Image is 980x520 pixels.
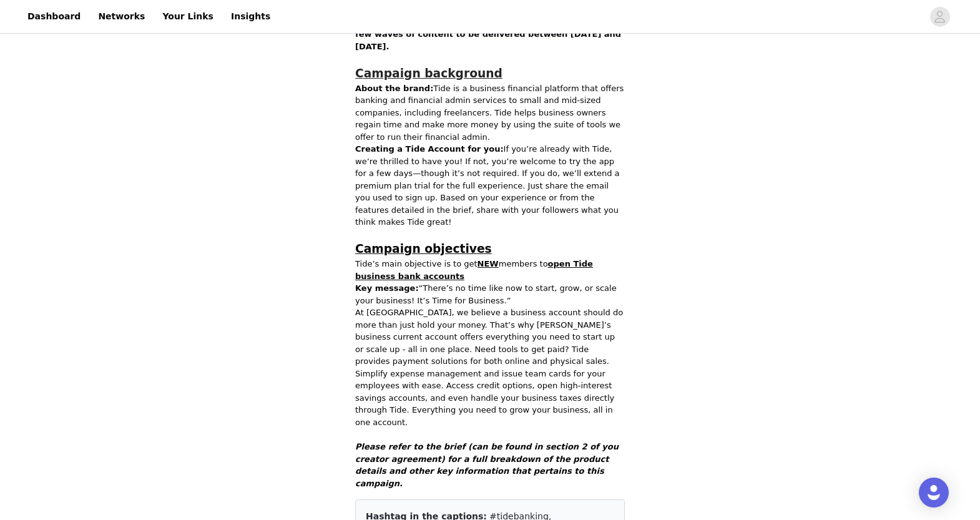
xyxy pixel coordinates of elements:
[223,2,278,31] a: Insights
[355,258,625,282] p: Tide’s main objective is to get members to
[355,82,625,144] p: Tide is a business financial platform that offers banking and financial admin services to small a...
[355,283,419,293] strong: Key message:
[355,144,504,154] strong: Creating a Tide Account for you:
[20,2,88,31] a: Dashboard
[355,67,502,80] span: Campaign background
[91,2,152,31] a: Networks
[355,143,625,228] p: If you’re already with Tide, we’re thrilled to have you! If not, you’re welcome to try the app fo...
[478,259,499,268] strong: NEW
[355,259,593,281] strong: open Tide business bank accounts
[355,442,619,488] strong: Please refer to the brief (can be found in section 2 of you creator agreement) for a full breakdo...
[155,2,221,31] a: Your Links
[919,478,949,508] div: Open Intercom Messenger
[355,242,492,255] strong: Campaign objectives
[355,282,625,307] p: “There’s no time like now to start, grow, or scale your business! It’s Time for Business.”
[355,5,621,51] strong: Tide would like to invite you to be part of our campaign ‘It’s Time for Business’, We’ll be worki...
[355,84,433,93] strong: About the brand:
[934,7,946,27] div: avatar
[355,307,625,428] p: At [GEOGRAPHIC_DATA], we believe a business account should do more than just hold your money. Tha...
